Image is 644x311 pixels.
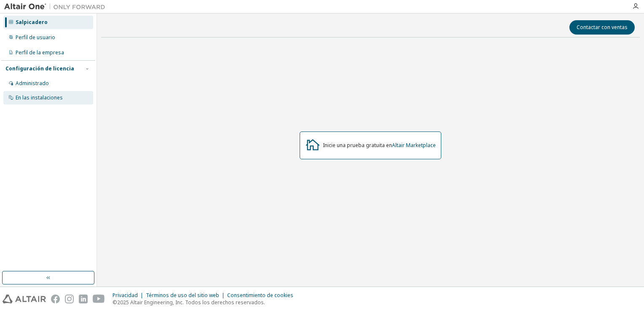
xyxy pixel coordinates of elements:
img: linkedin.svg [79,295,88,303]
font: 2025 Altair Engineering, Inc. Todos los derechos reservados. [117,299,265,306]
img: facebook.svg [51,295,60,303]
div: Salpicadero [16,19,48,26]
img: Altair Uno [4,3,110,11]
div: Consentimiento de cookies [227,292,298,299]
div: Perfil de usuario [16,34,55,41]
div: Perfil de la empresa [16,49,64,56]
img: altair_logo.svg [3,295,46,303]
button: Contactar con ventas [569,20,635,35]
div: Inicie una prueba gratuita en [323,142,436,149]
div: Administrado [16,80,49,87]
div: Términos de uso del sitio web [146,292,227,299]
img: instagram.svg [65,295,74,303]
p: © [113,299,298,306]
div: En las instalaciones [16,94,63,101]
img: youtube.svg [93,295,105,303]
a: Altair Marketplace [392,142,436,149]
div: Privacidad [113,292,146,299]
div: Configuración de licencia [5,65,74,72]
